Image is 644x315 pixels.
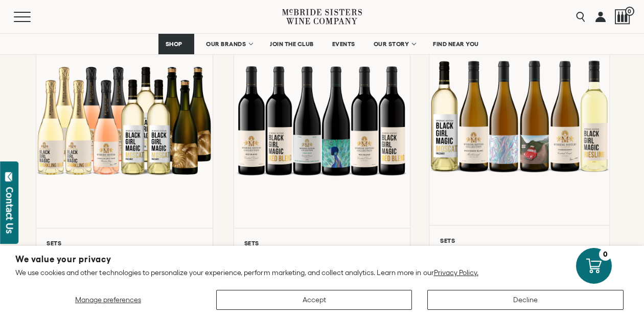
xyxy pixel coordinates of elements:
[367,34,422,54] a: OUR STORY
[206,40,246,48] span: OUR BRANDS
[47,240,202,246] h6: Sets
[426,34,486,54] a: FIND NEAR YOU
[433,40,479,48] span: FIND NEAR YOU
[165,40,182,48] span: SHOP
[625,7,634,16] span: 0
[216,290,412,310] button: Accept
[429,1,610,307] a: Chic and Sassy Set Sets Chic and Sassy Set Add to cart $163.94
[374,40,409,48] span: OUR STORY
[326,34,362,54] a: EVENTS
[5,187,15,234] div: Contact Us
[36,8,213,308] a: A Case of Bubbles Sets A Case of Bubbles Add to cart $433.88
[263,34,320,54] a: JOIN THE CLUB
[15,268,629,277] p: We use cookies and other technologies to personalize your experience, perform marketing, and coll...
[158,34,194,54] a: SHOP
[434,268,478,277] a: Privacy Policy.
[270,40,314,48] span: JOIN THE CLUB
[199,34,258,54] a: OUR BRANDS
[75,296,141,304] span: Manage preferences
[244,240,400,246] h6: Sets
[427,290,624,310] button: Decline
[15,255,629,264] h2: We value your privacy
[440,237,599,244] h6: Sets
[332,40,355,48] span: EVENTS
[234,8,411,308] a: Bold & Boujie Red Wine Set Sets Bold and Boujie Set Add to cart $160.94
[599,248,612,261] div: 0
[15,290,201,310] button: Manage preferences
[14,12,51,22] button: Mobile Menu Trigger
